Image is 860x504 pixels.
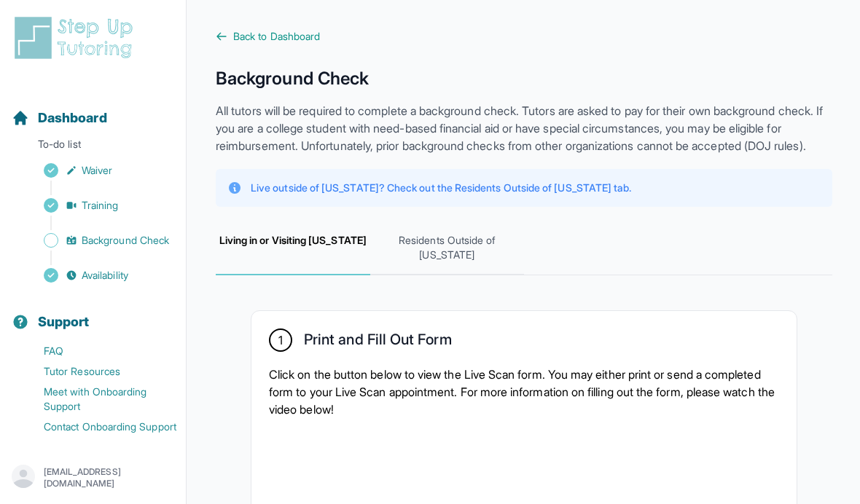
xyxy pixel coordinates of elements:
[216,102,832,154] p: All tutors will be required to complete a background check. Tutors are asked to pay for their own...
[12,195,186,216] a: Training
[44,466,174,489] p: [EMAIL_ADDRESS][DOMAIN_NAME]
[38,312,90,332] span: Support
[82,198,119,213] span: Training
[12,465,174,491] button: [EMAIL_ADDRESS][DOMAIN_NAME]
[12,230,186,251] a: Background Check
[6,137,180,157] p: To-do list
[12,361,186,382] a: Tutor Resources
[12,417,186,437] a: Contact Onboarding Support
[233,29,320,44] span: Back to Dashboard
[82,163,112,178] span: Waiver
[12,341,186,361] a: FAQ
[12,160,186,181] a: Waiver
[12,108,107,128] a: Dashboard
[251,181,631,195] p: Live outside of [US_STATE]? Check out the Residents Outside of [US_STATE] tab.
[269,366,779,418] p: Click on the button below to view the Live Scan form. You may either print or send a completed fo...
[12,265,186,286] a: Availability
[6,84,180,134] button: Dashboard
[216,221,832,275] nav: Tabs
[370,221,525,275] span: Residents Outside of [US_STATE]
[82,233,169,248] span: Background Check
[278,331,283,349] span: 1
[216,67,832,90] h1: Background Check
[216,221,370,275] span: Living in or Visiting [US_STATE]
[12,382,186,417] a: Meet with Onboarding Support
[6,288,180,338] button: Support
[82,268,128,283] span: Availability
[304,331,452,354] h2: Print and Fill Out Form
[12,15,141,61] img: logo
[38,108,107,128] span: Dashboard
[216,29,832,44] a: Back to Dashboard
